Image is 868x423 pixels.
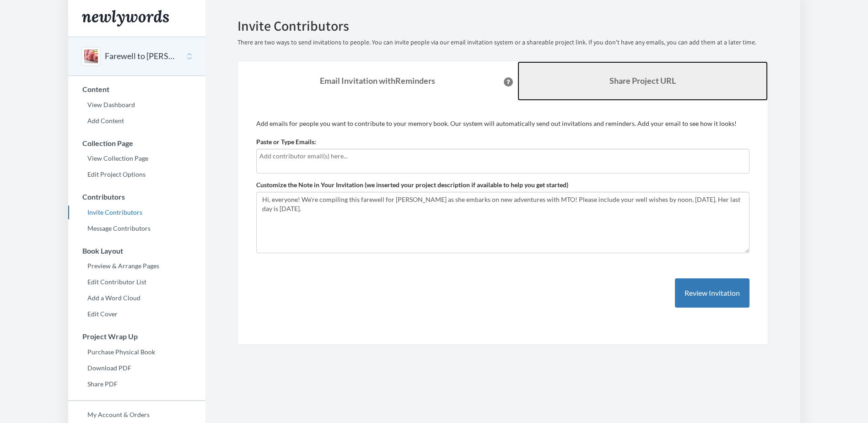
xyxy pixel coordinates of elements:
a: My Account & Orders [68,408,205,422]
a: Purchase Physical Book [68,345,205,359]
a: Invite Contributors [68,206,205,219]
a: Edit Cover [68,307,205,321]
h3: Book Layout [69,247,205,255]
label: Customize the Note in Your Invitation (we inserted your project description if available to help ... [256,180,568,190]
a: Share PDF [68,377,205,391]
strong: Email Invitation with Reminders [320,76,435,86]
a: View Dashboard [68,98,205,112]
a: Message Contributors [68,222,205,235]
a: Edit Contributor List [68,275,205,289]
textarea: Hi, everyone! We're compiling this farewell for [PERSON_NAME] as she embarks on new adventures wi... [256,192,749,253]
input: Add contributor email(s) here... [259,151,746,161]
a: Add Content [68,114,205,128]
p: Add emails for people you want to contribute to your memory book. Our system will automatically s... [256,119,749,128]
span: Support [18,6,51,15]
a: Edit Project Options [68,168,205,181]
p: There are two ways to send invitations to people. You can invite people via our email invitation ... [237,38,768,47]
a: View Collection Page [68,152,205,165]
a: Preview & Arrange Pages [68,259,205,273]
label: Paste or Type Emails: [256,137,316,146]
img: Newlywords logo [82,10,169,27]
a: Download PDF [68,361,205,375]
button: Review Invitation [675,278,749,308]
a: Add a Word Cloud [68,291,205,305]
h3: Collection Page [69,139,205,147]
h2: Invite Contributors [237,18,768,33]
h3: Content [69,85,205,93]
b: Share Project URL [609,76,676,86]
h3: Project Wrap Up [69,332,205,341]
h3: Contributors [69,193,205,201]
button: Farewell to [PERSON_NAME] [105,50,179,62]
